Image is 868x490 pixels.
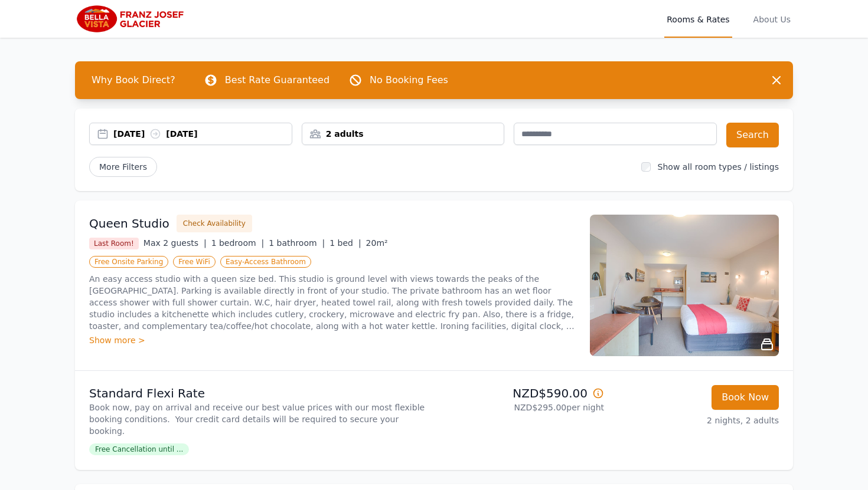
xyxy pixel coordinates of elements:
span: 1 bed | [329,238,361,248]
p: An easy access studio with a queen size bed. This studio is ground level with views towards the p... [89,273,576,332]
button: Search [726,123,779,147]
span: Max 2 guests | [143,238,207,248]
div: 2 adults [302,128,504,140]
p: Standard Flexi Rate [89,385,429,402]
p: NZD$295.00 per night [439,402,604,413]
span: More Filters [89,157,157,177]
span: Why Book Direct? [82,68,185,92]
span: Easy-Access Bathroom [220,256,311,268]
span: 1 bathroom | [269,238,325,248]
span: Last Room! [89,238,139,249]
span: Free Cancellation until ... [89,443,189,455]
label: Show all room types / listings [658,162,779,172]
span: 20m² [366,238,388,248]
p: NZD$590.00 [439,385,604,402]
h3: Queen Studio [89,215,169,232]
p: Best Rate Guaranteed [225,73,329,87]
img: Bella Vista Franz Josef Glacier [75,5,189,33]
span: Free Onsite Parking [89,256,168,268]
div: Show more > [89,334,576,346]
span: 1 bedroom | [211,238,265,248]
span: Free WiFi [173,256,216,268]
div: [DATE] [DATE] [113,128,292,140]
p: No Booking Fees [370,73,448,87]
button: Book Now [712,385,779,410]
p: Book now, pay on arrival and receive our best value prices with our most flexible booking conditi... [89,402,429,437]
button: Check Availability [177,215,252,232]
p: 2 nights, 2 adults [614,415,779,426]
